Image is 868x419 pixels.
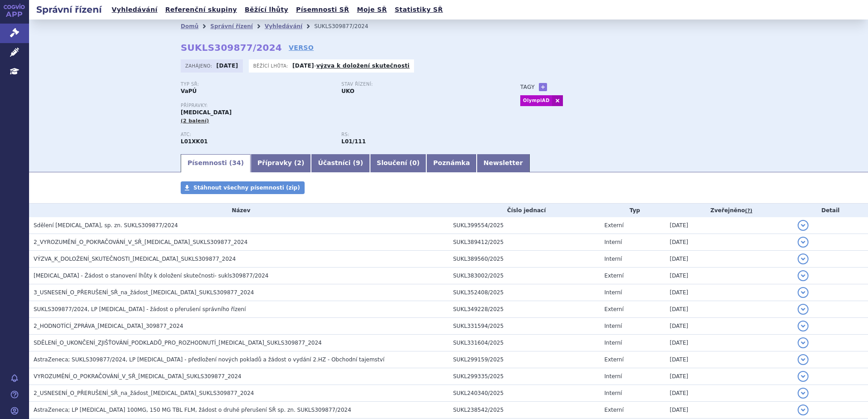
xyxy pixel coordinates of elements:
td: [DATE] [665,217,793,234]
span: Sdělení LYNPARZA, sp. zn. SUKLS309877/2024 [34,222,178,229]
button: detail [798,321,809,331]
span: Externí [604,222,623,229]
th: Typ [600,204,665,217]
strong: VaPÚ [181,88,197,94]
span: Interní [604,323,622,329]
td: SUKL389412/2025 [449,234,600,251]
a: Statistiky SŘ [392,4,445,16]
button: detail [798,388,809,399]
span: Interní [604,289,622,296]
p: ATC: [181,132,332,137]
abbr: (?) [745,208,752,214]
td: SUKL389560/2025 [449,251,600,268]
th: Číslo jednací [449,204,600,217]
span: AstraZeneca; SUKLS309877/2024, LP LYNPARZA - předložení nových pokladů a žádost o vydání 2.HZ - O... [34,356,385,363]
span: (2 balení) [181,118,209,124]
td: SUKL238542/2025 [449,402,600,419]
strong: [DATE] [292,63,314,69]
button: detail [798,304,809,315]
td: [DATE] [665,318,793,335]
a: OlympiAD [520,95,552,106]
td: SUKL399554/2025 [449,217,600,234]
a: Sloučení (0) [370,154,426,172]
th: Detail [793,204,868,217]
span: 9 [356,159,360,166]
button: detail [798,337,809,348]
span: Interní [604,239,622,245]
span: Externí [604,356,623,363]
span: 2_USNESENÍ_O_PŘERUŠENÍ_SŘ_na_žádost_LYNPARZA_SUKLS309877_2024 [34,390,254,396]
td: SUKL383002/2025 [449,268,600,284]
td: [DATE] [665,402,793,419]
button: detail [798,354,809,365]
span: 2_HODNOTÍCÍ_ZPRÁVA_LYNPARZA_309877_2024 [34,323,183,329]
p: Typ SŘ: [181,82,332,87]
span: AstraZeneca; LP LYNPARZA 100MG, 150 MG TBL FLM, žádost o druhé přerušení SŘ sp. zn. SUKLS309877/2024 [34,407,351,413]
td: SUKL299335/2025 [449,368,600,385]
td: [DATE] [665,301,793,318]
li: SUKLS309877/2024 [314,19,380,33]
button: detail [798,253,809,264]
span: Zahájeno: [185,62,214,69]
span: Stáhnout všechny písemnosti (zip) [193,185,300,191]
strong: SUKLS309877/2024 [181,42,282,53]
td: SUKL349228/2025 [449,301,600,318]
td: SUKL240340/2025 [449,385,600,402]
span: 3_USNESENÍ_O_PŘERUŠENÍ_SŘ_na_žádost_LYNPARZA_SUKLS309877_2024 [34,289,254,296]
th: Zveřejněno [665,204,793,217]
a: + [539,83,547,91]
span: Externí [604,273,623,279]
a: Domů [181,23,198,29]
a: Běžící lhůty [242,4,291,16]
span: 2 [297,159,301,166]
a: Vyhledávání [265,23,302,29]
a: Správní řízení [210,23,253,29]
td: [DATE] [665,368,793,385]
strong: OLAPARIB [181,138,208,145]
td: [DATE] [665,284,793,301]
button: detail [798,270,809,281]
td: SUKL299159/2025 [449,351,600,368]
button: detail [798,287,809,298]
p: Přípravky: [181,103,502,108]
p: Stav řízení: [341,82,493,87]
a: Písemnosti (34) [181,154,251,172]
th: Název [29,204,449,217]
span: Interní [604,390,622,396]
td: [DATE] [665,234,793,251]
td: SUKL331594/2025 [449,318,600,335]
td: SUKL331604/2025 [449,335,600,351]
td: [DATE] [665,335,793,351]
span: 2_VYROZUMĚNÍ_O_POKRAČOVÁNÍ_V_SŘ_LYNPARZA_SUKLS309877_2024 [34,239,247,245]
a: Moje SŘ [354,4,390,16]
span: SDĚLENÍ_O_UKONČENÍ_ZJIŠŤOVÁNÍ_PODKLADŮ_PRO_ROZHODNUTÍ_LYNPARZA_SUKLS309877_2024 [34,340,322,346]
a: Písemnosti SŘ [293,4,352,16]
button: detail [798,371,809,382]
td: [DATE] [665,351,793,368]
p: - [292,62,409,69]
span: Externí [604,306,623,312]
span: [MEDICAL_DATA] [181,109,232,116]
span: Interní [604,256,622,262]
a: Newsletter [477,154,530,172]
strong: [DATE] [217,63,238,69]
a: Vyhledávání [109,4,160,16]
a: VERSO [289,43,314,52]
td: SUKL352408/2025 [449,284,600,301]
a: Referenční skupiny [163,4,240,16]
button: detail [798,404,809,415]
button: detail [798,237,809,248]
strong: olaparib tbl. [341,138,366,145]
a: výzva k doložení skutečnosti [316,63,410,69]
span: Interní [604,340,622,346]
span: Interní [604,373,622,380]
span: VYROZUMĚNÍ_O_POKRAČOVÁNÍ_V_SŘ_LYNPARZA_SUKLS309877_2024 [34,373,242,380]
a: Poznámka [426,154,477,172]
span: VÝZVA_K_DOLOŽENÍ_SKUTEČNOSTI_LYNPARZA_SUKLS309877_2024 [34,256,236,262]
h3: Tagy [520,82,535,93]
button: detail [798,220,809,231]
span: LYNPARZA - Žádost o stanovení lhůty k doložení skutečnosti- sukls309877/2024 [34,273,268,279]
span: SUKLS309877/2024, LP LYNPARZA - žádost o přerušení správního řízení [34,306,246,312]
td: [DATE] [665,385,793,402]
span: Externí [604,407,623,413]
